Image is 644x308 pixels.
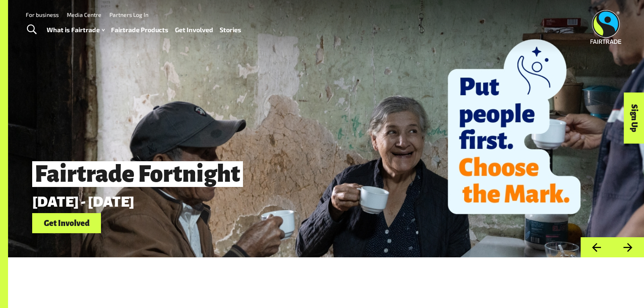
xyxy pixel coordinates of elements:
[26,11,59,18] a: For business
[67,11,101,18] a: Media Centre
[32,213,101,234] a: Get Involved
[32,194,521,210] p: [DATE] - [DATE]
[175,24,213,36] a: Get Involved
[612,237,644,258] button: Next
[220,24,241,36] a: Stories
[109,11,148,18] a: Partners Log In
[580,237,612,258] button: Previous
[32,161,243,187] span: Fairtrade Fortnight
[22,20,41,40] a: Toggle Search
[111,24,169,36] a: Fairtrade Products
[47,24,105,36] a: What is Fairtrade
[591,10,621,44] img: Fairtrade Australia New Zealand logo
